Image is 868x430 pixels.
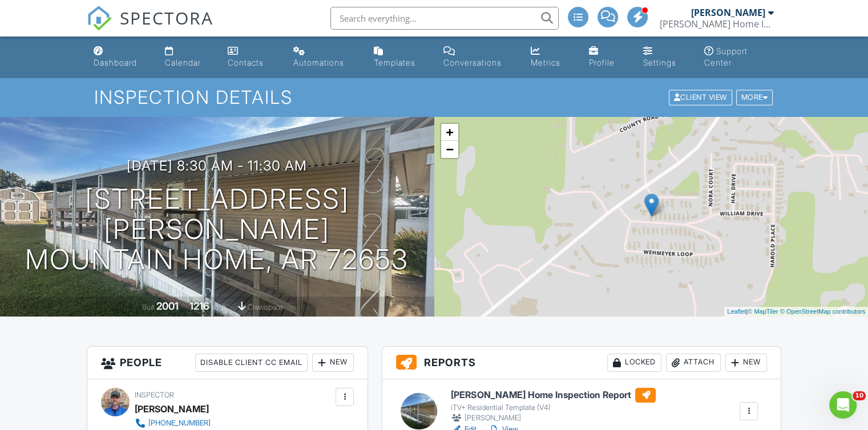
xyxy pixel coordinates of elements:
div: Disable Client CC Email [195,354,308,372]
div: New [312,354,354,372]
a: Calendar [160,41,214,74]
a: © OpenStreetMap contributors [780,308,865,315]
h1: Inspection Details [94,87,774,107]
div: | [724,307,868,317]
div: New [725,354,767,372]
a: [PERSON_NAME] Home Inspection Report iTV+ Residential Template (V4) [PERSON_NAME] [451,388,656,424]
a: [PHONE_NUMBER] [135,417,266,429]
div: Hooyer Home Inspections [660,18,774,30]
iframe: Intercom live chat [829,391,857,419]
div: Automations [293,58,344,67]
a: Dashboard [89,41,151,74]
a: Leaflet [727,308,746,315]
h3: Reports [382,347,781,379]
a: Zoom in [441,124,458,141]
a: Client View [668,92,735,101]
div: [PERSON_NAME] [451,412,656,424]
a: © MapTiler [748,308,778,315]
span: 10 [853,391,866,400]
div: Profile [589,58,615,67]
div: Conversations [443,58,502,67]
a: Conversations [439,41,518,74]
div: Locked [607,354,661,372]
span: Inspector [135,391,174,399]
a: Metrics [526,41,575,74]
img: The Best Home Inspection Software - Spectora [87,6,112,31]
span: Built [142,303,155,311]
div: Metrics [531,58,560,67]
div: [PERSON_NAME] [135,400,209,417]
span: sq. ft. [211,303,227,311]
div: 2001 [156,300,179,312]
a: Support Center [700,41,779,74]
a: Automations (Advanced) [288,41,360,74]
div: iTV+ Residential Template (V4) [451,403,656,412]
span: SPECTORA [120,6,213,30]
span: crawlspace [248,303,283,311]
h6: [PERSON_NAME] Home Inspection Report [451,388,656,403]
h3: [DATE] 8:30 am - 11:30 am [127,158,307,173]
input: Search everything... [330,7,559,30]
a: Settings [639,41,691,74]
div: Settings [643,58,676,67]
a: Contacts [223,41,279,74]
a: Templates [369,41,430,74]
div: Dashboard [94,58,137,67]
div: Attach [666,354,721,372]
a: Company Profile [584,41,629,74]
h1: [STREET_ADDRESS][PERSON_NAME] Mountain Home, AR 72653 [18,184,416,274]
div: Client View [669,90,732,106]
div: Contacts [228,58,264,67]
div: Templates [374,58,415,67]
div: More [736,90,773,106]
div: 1216 [189,300,209,312]
h3: People [87,347,368,379]
div: [PHONE_NUMBER] [148,419,211,428]
div: Support Center [704,46,748,67]
div: Calendar [165,58,201,67]
a: SPECTORA [87,15,213,39]
a: Zoom out [441,141,458,158]
div: [PERSON_NAME] [691,7,765,18]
